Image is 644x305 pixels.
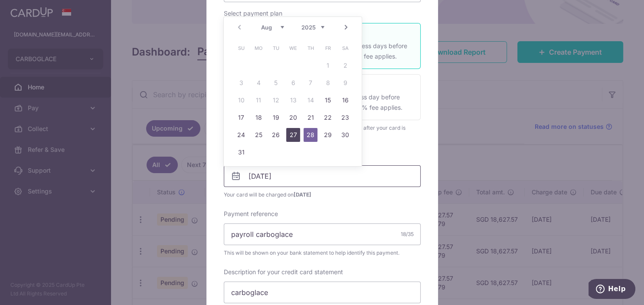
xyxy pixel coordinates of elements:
[224,249,421,257] span: This will be shown on your bank statement to help identify this payment.
[269,128,283,142] a: 26
[304,128,317,142] a: 28
[338,111,352,125] a: 23
[321,41,335,55] span: Friday
[234,111,248,125] a: 17
[338,93,352,107] a: 16
[304,41,317,55] span: Thursday
[401,230,414,239] div: 18/35
[294,191,311,198] span: [DATE]
[224,190,421,199] span: Your card will be charged on
[321,93,335,107] a: 15
[234,41,248,55] span: Sunday
[286,41,300,55] span: Wednesday
[252,41,265,55] span: Monday
[224,210,278,218] label: Payment reference
[269,41,283,55] span: Tuesday
[338,128,352,142] a: 30
[321,128,335,142] a: 29
[321,111,335,125] a: 22
[234,128,248,142] a: 24
[304,111,317,125] a: 21
[224,9,282,18] label: Select payment plan
[234,145,248,159] a: 31
[286,128,300,142] a: 27
[286,111,300,125] a: 20
[224,165,421,187] input: DD / MM / YYYY
[252,128,265,142] a: 25
[224,268,343,276] label: Description for your credit card statement
[588,279,635,301] iframe: Opens a widget where you can find more information
[269,111,283,125] a: 19
[338,41,352,55] span: Saturday
[341,22,351,33] a: Next
[252,111,265,125] a: 18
